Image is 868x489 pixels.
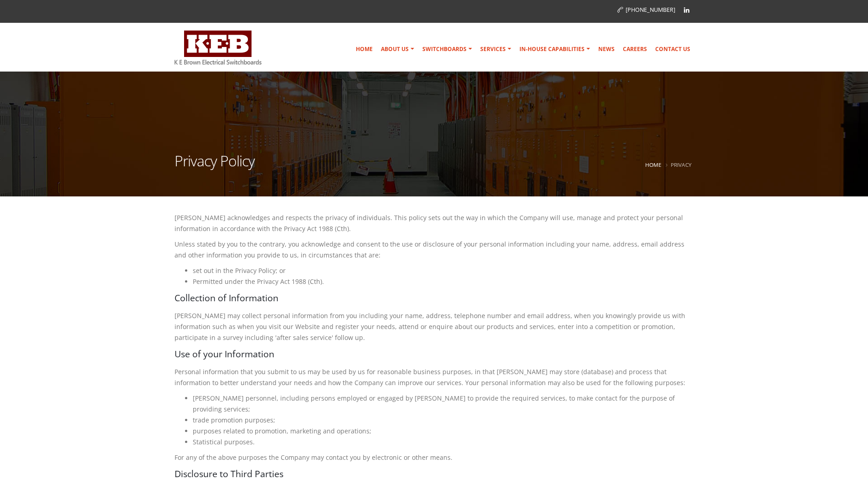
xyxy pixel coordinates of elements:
[175,154,255,180] h1: Privacy Policy
[193,437,694,448] li: Statistical purposes.
[175,31,262,65] img: K E Brown Electrical Switchboards
[377,40,418,58] a: About Us
[617,6,675,14] a: [PHONE_NUMBER]
[193,276,694,287] li: Permitted under the Privacy Act 1988 (Cth).
[175,452,694,463] p: For any of the above purposes the Company may contact you by electronic or other means.
[352,40,376,58] a: Home
[193,393,694,415] li: [PERSON_NAME] personnel, including persons employed or engaged by [PERSON_NAME] to provide the re...
[175,468,694,480] h4: Disclosure to Third Parties
[595,40,618,58] a: News
[175,292,694,304] h4: Collection of Information
[175,310,694,343] p: [PERSON_NAME] may collect personal information from you including your name, address, telephone n...
[652,40,694,58] a: Contact Us
[419,40,476,58] a: Switchboards
[663,159,692,170] li: Privacy
[193,265,694,276] li: set out in the Privacy Policy; or
[680,3,693,17] a: Linkedin
[175,239,694,261] p: Unless stated by you to the contrary, you acknowledge and consent to the use or disclosure of you...
[477,40,515,58] a: Services
[175,348,694,360] h4: Use of your Information
[193,426,694,437] li: purposes related to promotion, marketing and operations;
[193,415,694,426] li: trade promotion purposes;
[619,40,651,58] a: Careers
[516,40,594,58] a: In-house Capabilities
[175,366,694,388] p: Personal information that you submit to us may be used by us for reasonable business purposes, in...
[175,212,694,234] p: [PERSON_NAME] acknowledges and respects the privacy of individuals. This policy sets out the way ...
[645,161,662,168] a: Home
